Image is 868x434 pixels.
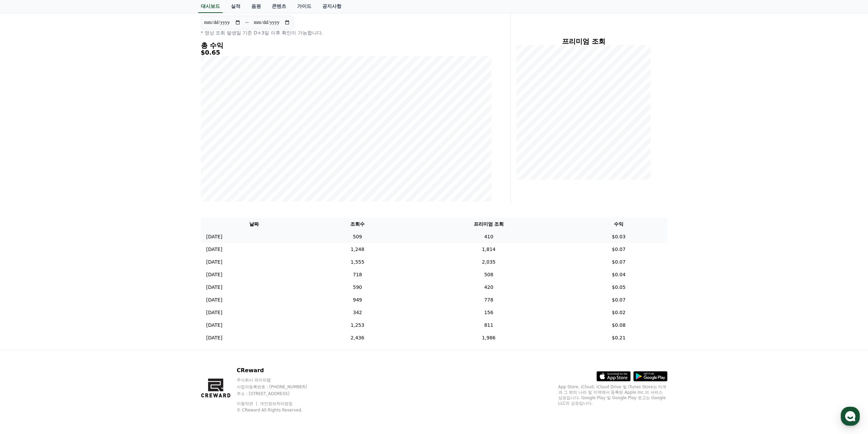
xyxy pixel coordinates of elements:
[206,322,222,329] p: [DATE]
[206,271,222,278] p: [DATE]
[308,268,407,281] td: 718
[407,306,570,319] td: 156
[206,246,222,253] p: [DATE]
[237,401,258,406] a: 이용약관
[407,268,570,281] td: 508
[516,38,651,45] h4: 프리미엄 조회
[206,296,222,304] p: [DATE]
[308,332,407,344] td: 2,436
[570,319,667,332] td: $0.08
[308,243,407,256] td: 1,248
[570,306,667,319] td: $0.02
[407,243,570,256] td: 1,814
[570,332,667,344] td: $0.21
[237,377,320,383] p: 주식회사 와이피랩
[570,230,667,243] td: $0.03
[570,294,667,306] td: $0.07
[2,216,45,234] a: 홈
[308,319,407,332] td: 1,253
[237,384,320,390] p: 사업자등록번호 : [PHONE_NUMBER]
[570,256,667,268] td: $0.07
[407,218,570,230] th: 프리미엄 조회
[206,258,222,266] p: [DATE]
[407,332,570,344] td: 1,986
[407,281,570,294] td: 420
[308,218,407,230] th: 조회수
[245,18,249,27] p: ~
[62,227,71,233] span: 대화
[570,281,667,294] td: $0.05
[308,230,407,243] td: 509
[308,256,407,268] td: 1,555
[407,230,570,243] td: 410
[206,284,222,291] p: [DATE]
[206,334,222,341] p: [DATE]
[237,366,320,375] p: CReward
[105,227,114,232] span: 설정
[570,218,667,230] th: 수익
[308,294,407,306] td: 949
[570,268,667,281] td: $0.04
[201,42,491,49] h4: 총 수익
[206,309,222,316] p: [DATE]
[407,256,570,268] td: 2,035
[206,233,222,240] p: [DATE]
[45,216,88,234] a: 대화
[308,306,407,319] td: 342
[407,319,570,332] td: 811
[260,401,293,406] a: 개인정보처리방침
[201,218,308,230] th: 날짜
[407,294,570,306] td: 778
[88,216,131,234] a: 설정
[308,281,407,294] td: 590
[237,391,320,396] p: 주소 : [STREET_ADDRESS]
[201,29,491,36] p: * 영상 조회 발생일 기준 D+3일 이후 확인이 가능합니다.
[237,407,320,413] p: © CReward All Rights Reserved.
[570,243,667,256] td: $0.07
[21,227,26,232] span: 홈
[558,384,667,406] p: App Store, iCloud, iCloud Drive 및 iTunes Store는 미국과 그 밖의 나라 및 지역에서 등록된 Apple Inc.의 서비스 상표입니다. Goo...
[201,49,491,56] h5: $0.65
